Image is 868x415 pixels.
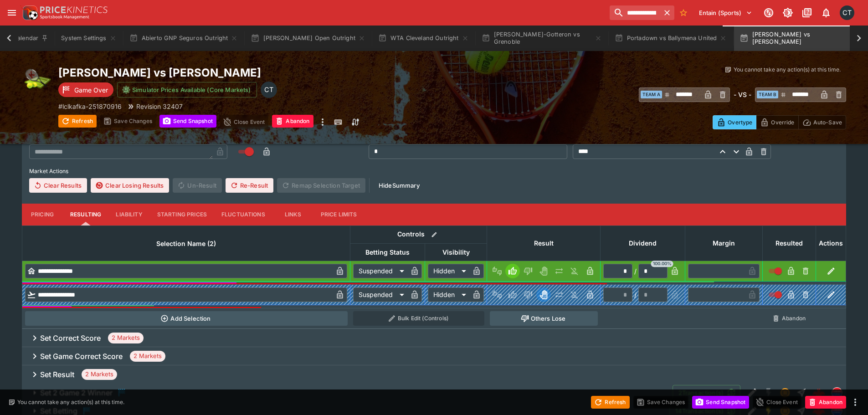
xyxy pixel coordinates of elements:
[261,82,277,98] div: Cameron Tarver
[272,115,313,128] button: Abandon
[159,115,216,128] button: Send Snapshot
[760,5,777,21] button: Connected to PK
[82,370,117,379] span: 2 Markets
[29,164,839,178] label: Market Actions
[490,311,598,326] button: Others Lose
[150,204,214,225] button: Starting Prices
[676,5,691,20] button: No Bookmarks
[651,261,673,267] span: 100.00%
[373,26,474,51] button: WTA Cleveland Outright
[805,396,846,409] button: Abandon
[29,178,87,193] button: Clear Results
[490,264,504,278] button: Not Set
[58,115,97,128] button: Refresh
[610,5,660,20] input: search
[353,264,407,278] div: Suspended
[353,287,407,302] div: Suspended
[756,115,798,129] button: Override
[521,264,535,278] button: Lose
[521,287,535,302] button: Lose
[760,384,777,401] button: SGM Disabled
[353,311,484,326] button: Bulk Edit (Controls)
[552,287,566,302] button: Push
[124,26,244,51] button: Abierto GNP Seguros Outright
[744,384,760,401] button: Edit Detail
[757,91,778,98] span: Team B
[777,384,793,401] button: Suspended
[4,5,20,21] button: open drawer
[763,225,816,261] th: Resulted
[226,178,273,193] button: Re-Result
[117,82,257,97] button: Simulator Prices Available (Core Markets)
[272,116,313,125] span: Mark an event as closed and abandoned.
[25,311,348,326] button: Add Selection
[818,5,834,21] button: Notifications
[813,118,842,127] p: Auto-Save
[805,397,846,406] span: Mark an event as closed and abandoned.
[40,388,113,398] h6: Set 2 Game 2 Winner
[17,398,124,406] p: You cannot take any action(s) at this time.
[40,352,123,361] h6: Set Game Correct Score
[765,311,813,326] button: Abandon
[272,204,313,225] button: Links
[771,118,794,127] p: Override
[74,85,108,95] p: Game Over
[634,290,637,300] div: /
[40,6,108,13] img: PriceKinetics
[428,287,469,302] div: Hidden
[22,204,63,225] button: Pricing
[850,397,861,408] button: more
[130,352,165,361] span: 2 Markets
[634,266,637,276] div: /
[490,287,504,302] button: Not Set
[734,26,865,51] button: [PERSON_NAME] vs [PERSON_NAME]
[22,66,51,95] img: tennis.png
[505,287,520,302] button: Win
[40,333,101,343] h6: Set Correct Score
[487,225,601,261] th: Result
[432,247,480,258] span: Visibility
[20,4,38,22] img: PriceKinetics Logo
[641,91,662,98] span: Team A
[22,384,673,402] button: Set 2 Game 2 Winner
[40,15,89,19] img: Sportsbook Management
[136,102,183,111] p: Revision 32407
[214,204,272,225] button: Fluctuations
[713,115,846,129] div: Start From
[58,102,122,111] p: Copy To Clipboard
[108,204,149,225] button: Liability
[536,264,551,278] button: Void
[812,386,825,399] div: 05f2df24-2e26-4a14-bbe6-c29b4bb959f4
[313,204,365,225] button: Price Limits
[505,264,520,278] button: Win
[713,115,756,129] button: Overtype
[734,66,841,74] p: You cannot take any action(s) at this time.
[245,26,371,51] button: [PERSON_NAME] Open Outright
[692,396,749,409] button: Send Snapshot
[816,225,846,261] th: Actions
[536,287,551,302] button: Void
[146,238,226,249] span: Selection Name (2)
[798,115,846,129] button: Auto-Save
[799,5,815,21] button: Documentation
[832,388,842,398] img: lclkafka
[173,178,221,193] span: Un-Result
[780,5,796,21] button: Toggle light/dark mode
[58,66,452,80] h2: Copy To Clipboard
[350,225,487,243] th: Controls
[567,287,582,302] button: Eliminated In Play
[780,387,791,398] svg: Suspended
[673,385,740,400] button: 2Transaction(s)
[91,178,169,193] button: Clear Losing Results
[693,5,758,20] button: Select Tenant
[56,26,122,51] button: System Settings
[810,384,828,402] a: 05f2df24-2e26-4a14-bbe6-c29b4bb959f4
[812,386,825,399] img: logo-cerberus--red.svg
[728,118,752,127] p: Overtype
[793,384,810,401] button: Straight
[373,178,425,193] button: HideSummary
[552,264,566,278] button: Push
[832,387,842,398] div: lclkafka
[685,225,763,261] th: Margin
[567,264,582,278] button: Eliminated In Play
